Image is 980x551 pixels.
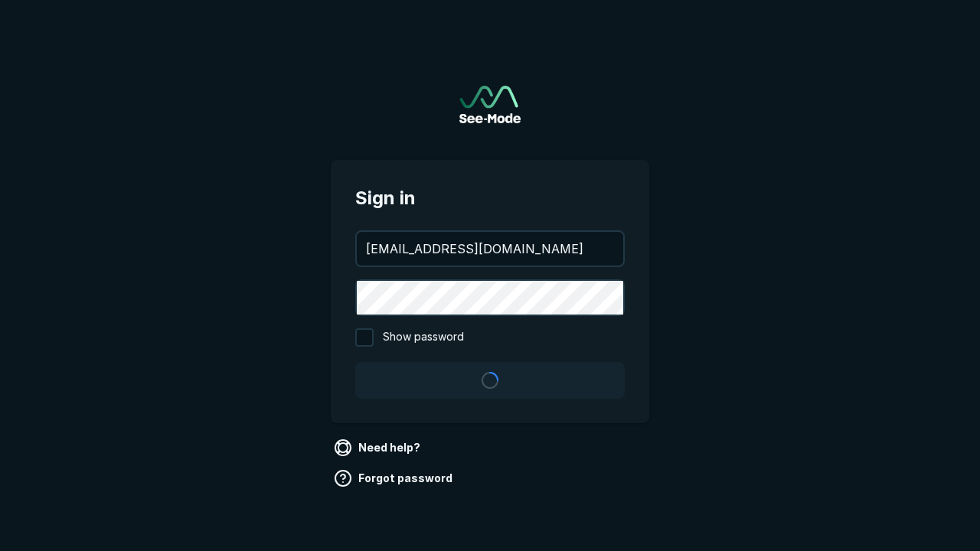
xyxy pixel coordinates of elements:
a: Forgot password [331,466,459,491]
a: Go to sign in [459,86,521,123]
a: Need help? [331,435,426,460]
span: Sign in [355,184,625,212]
span: Show password [383,328,464,347]
input: your@email.com [357,232,623,266]
img: See-Mode Logo [459,86,521,123]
